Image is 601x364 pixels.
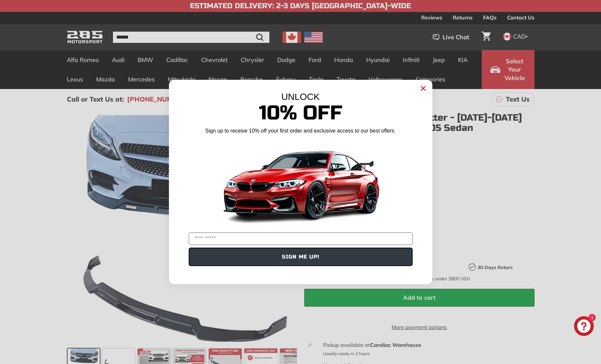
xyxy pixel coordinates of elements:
span: UNLOCK [281,92,320,102]
span: 10% Off [259,101,342,125]
input: YOUR EMAIL [189,232,413,245]
inbox-online-store-chat: Shopify online store chat [572,316,596,338]
button: Close dialog [418,83,428,94]
img: Banner showing BMW 4 Series Body kit [218,137,383,230]
span: Sign up to receive 10% off your first order and exclusive access to our best offers. [205,128,396,134]
button: SIGN ME UP! [189,248,413,266]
